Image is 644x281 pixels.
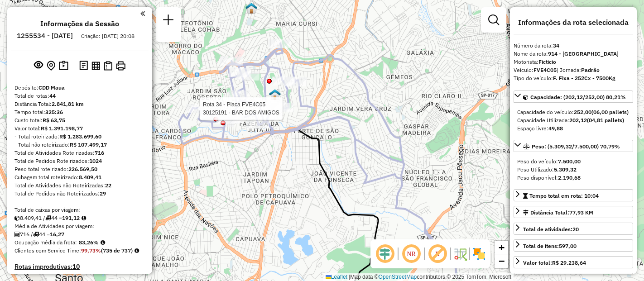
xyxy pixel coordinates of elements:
[569,209,593,216] span: 77,93 KM
[32,58,45,73] button: Exibir sessão original
[453,247,467,261] img: Fluxo de ruas
[14,263,145,271] h4: Rotas improdutivas:
[102,59,114,72] button: Visualizar Romaneio
[523,226,579,233] span: Total de atividades:
[14,190,145,198] div: Total de Pedidos não Roteirizados:
[323,273,514,281] div: Map data © contributors,© 2025 TomTom, Microsoft
[553,42,559,49] strong: 34
[326,274,347,280] a: Leaflet
[495,254,508,268] a: Zoom out
[40,19,119,28] h4: Informações da Sessão
[514,58,633,66] div: Motorista:
[514,50,633,58] div: Nome da rota:
[14,100,145,108] div: Distância Total:
[495,241,508,254] a: Zoom in
[159,11,178,31] a: Nova sessão e pesquisa
[427,243,448,265] span: Exibir rótulo
[517,116,630,124] div: Capacidade Utilizada:
[114,59,127,72] button: Imprimir Rotas
[79,174,101,181] strong: 8.409,41
[14,206,145,214] div: Total de caixas por viagem:
[574,109,591,115] strong: 252,00
[558,158,581,165] strong: 7.500,00
[514,154,633,186] div: Peso: (5.309,32/7.500,00) 70,79%
[523,259,586,267] div: Valor total:
[140,8,145,19] a: Clique aqui para minimizar o painel
[514,42,633,50] div: Número da rota:
[45,109,63,115] strong: 325:36
[14,232,20,237] i: Total de Atividades
[14,230,145,238] div: 716 / 44 =
[52,100,84,107] strong: 2.841,81 km
[14,181,145,190] div: Total de Atividades não Roteirizadas:
[81,247,101,254] strong: 99,73%
[14,247,81,254] span: Clientes com Service Time:
[569,117,587,124] strong: 202,12
[591,109,629,115] strong: (06,00 pallets)
[517,158,581,165] span: Peso do veículo:
[14,124,145,133] div: Valor total:
[400,243,422,265] span: Ocultar NR
[514,256,633,268] a: Valor total:R$ 29.238,64
[514,105,633,136] div: Capacidade: (202,12/252,00) 80,21%
[485,11,503,29] a: Exibir filtros
[517,174,630,182] div: Peso disponível:
[89,157,102,164] strong: 1024
[514,239,633,252] a: Total de itens:597,00
[100,190,106,197] strong: 29
[50,231,64,238] strong: 16,27
[14,173,145,181] div: Cubagem total roteirizado:
[349,274,350,280] span: |
[14,215,20,221] i: Cubagem total roteirizado
[38,84,65,91] strong: CDD Maua
[533,67,557,73] strong: FVE4C05
[17,32,73,40] h6: 1255534 - [DATE]
[14,149,145,157] div: Total de Atividades Roteirizadas:
[499,242,505,253] span: +
[514,18,633,27] h4: Informações da rota selecionada
[572,226,579,233] strong: 20
[14,84,145,92] div: Depósito:
[72,262,80,271] strong: 10
[514,140,633,152] a: Peso: (5.309,32/7.500,00) 70,79%
[517,124,630,133] div: Espaço livre:
[499,255,505,267] span: −
[514,189,633,201] a: Tempo total em rota: 10:04
[90,59,102,71] button: Visualizar relatório de Roteirização
[374,243,396,265] span: Ocultar deslocamento
[45,59,57,73] button: Centralizar mapa no depósito ou ponto de apoio
[68,166,97,172] strong: 226.569,50
[558,174,581,181] strong: 2.190,68
[14,116,145,124] div: Custo total:
[45,215,51,221] i: Total de rotas
[530,94,626,100] span: Capacidade: (202,12/252,00) 80,21%
[514,66,633,74] div: Veículo:
[14,141,145,149] div: - Total não roteirizado:
[77,59,90,73] button: Logs desbloquear sessão
[548,125,563,132] strong: 49,88
[14,239,77,246] span: Ocupação média da frota:
[14,108,145,116] div: Tempo total:
[553,75,615,81] strong: F. Fixa - 252Cx - 7500Kg
[514,90,633,103] a: Capacidade: (202,12/252,00) 80,21%
[70,141,107,148] strong: R$ 107.499,17
[14,133,145,141] div: - Total roteirizado:
[14,157,145,165] div: Total de Pedidos Roteirizados:
[95,149,104,156] strong: 716
[101,247,133,254] strong: (735 de 737)
[529,192,599,199] span: Tempo total em rota: 10:04
[14,214,145,222] div: 8.409,41 / 44 =
[41,125,83,132] strong: R$ 1.391.198,77
[14,222,145,230] div: Média de Atividades por viagem:
[514,206,633,218] a: Distância Total:77,93 KM
[79,239,99,246] strong: 83,26%
[43,117,65,124] strong: R$ 63,75
[101,240,105,245] em: Média calculada utilizando a maior ocupação (%Peso ou %Cubagem) de cada rota da sessão. Rotas cro...
[538,58,556,65] strong: Ficticio
[559,243,577,249] strong: 597,00
[59,133,101,140] strong: R$ 1.283.699,60
[269,89,281,100] img: 616 UDC Light WCL São Mateus
[587,117,624,124] strong: (04,81 pallets)
[245,2,257,14] img: 612 UDC Light WCL Jardim Tietê
[557,67,600,73] span: | Jornada:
